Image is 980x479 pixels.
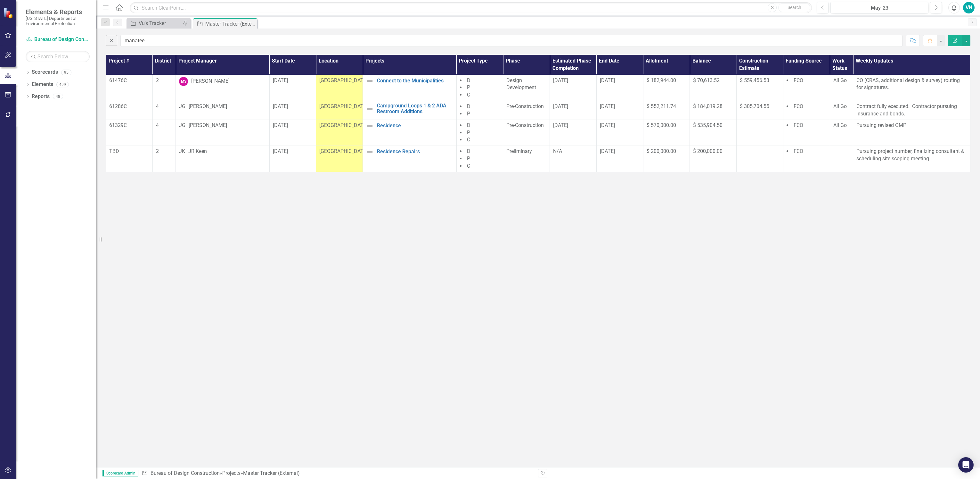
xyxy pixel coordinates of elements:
p: 61329C [109,122,149,129]
div: JR Keen [188,148,207,155]
span: $ 570,000.00 [647,122,676,128]
div: JK [179,148,185,155]
input: Search Below... [26,51,90,62]
span: Scorecard Admin [102,470,138,476]
td: Double-Click to Edit [596,101,643,120]
span: [GEOGRAPHIC_DATA] [319,103,368,109]
td: Double-Click to Edit [503,120,550,146]
td: Double-Click to Edit [269,120,316,146]
td: Double-Click to Edit [456,101,503,120]
span: $ 559,456.53 [740,77,769,83]
div: 95 [61,70,71,75]
td: Double-Click to Edit [643,146,690,172]
span: 4 [156,103,159,109]
td: Double-Click to Edit [643,120,690,146]
span: $ 535,904.50 [693,122,723,128]
span: Preliminary [506,148,532,154]
div: [PERSON_NAME] [189,103,227,110]
td: Double-Click to Edit [152,75,176,101]
div: N/A [553,148,593,155]
td: Double-Click to Edit [830,146,853,172]
span: FCO [794,77,803,83]
span: [GEOGRAPHIC_DATA] [319,77,368,83]
td: Double-Click to Edit [176,146,270,172]
a: Residence Repairs [377,149,453,155]
span: 2 [156,77,159,83]
td: Double-Click to Edit [737,120,783,146]
td: Double-Click to Edit [456,146,503,172]
td: Double-Click to Edit [106,75,153,101]
td: Double-Click to Edit [106,146,153,172]
td: Double-Click to Edit [550,146,597,172]
span: 4 [156,122,159,128]
span: $ 200,000.00 [647,148,676,154]
td: Double-Click to Edit [853,101,970,120]
td: Double-Click to Edit [176,75,270,101]
span: D [467,122,470,128]
span: P [467,130,470,136]
span: [DATE] [553,103,568,109]
span: P [467,111,470,117]
td: Double-Click to Edit [783,146,830,172]
td: Double-Click to Edit [503,75,550,101]
td: Double-Click to Edit [690,75,737,101]
button: Search [778,3,810,12]
p: Pursuing project number, finalizing consultant & scheduling site scoping meeting. [856,148,967,163]
img: Not Defined [366,77,374,85]
td: Double-Click to Edit [316,101,363,120]
td: Double-Click to Edit Right Click for Context Menu [363,146,457,172]
td: Double-Click to Edit [853,75,970,101]
td: Double-Click to Edit [152,101,176,120]
td: Double-Click to Edit [106,101,153,120]
span: [DATE] [273,103,288,109]
a: Projects [222,470,241,476]
span: Search [788,5,801,10]
a: Reports [32,93,50,100]
span: [DATE] [600,103,615,109]
div: Master Tracker (External) [205,20,256,28]
span: C [467,137,470,143]
td: Double-Click to Edit [503,101,550,120]
div: JG [179,103,185,110]
td: Double-Click to Edit [316,120,363,146]
td: Double-Click to Edit [596,75,643,101]
input: Search ClearPoint... [130,2,812,13]
td: Double-Click to Edit [596,146,643,172]
span: All Go [833,103,847,109]
a: Bureau of Design Construction [26,36,90,43]
td: Double-Click to Edit [737,101,783,120]
div: Open Intercom Messenger [958,457,974,473]
p: Contract fully executed. Contractor pursuing insurance and bonds. [856,103,967,118]
span: Elements & Reports [26,8,90,16]
td: Double-Click to Edit [690,146,737,172]
span: $ 70,613.52 [693,77,720,83]
td: Double-Click to Edit [830,75,853,101]
span: FCO [794,148,803,154]
td: Double-Click to Edit [643,101,690,120]
span: $ 552,211.74 [647,103,676,109]
span: Pre-Construction [506,122,544,128]
td: Double-Click to Edit [106,120,153,146]
td: Double-Click to Edit [783,101,830,120]
button: VN [963,2,975,13]
span: All Go [833,77,847,83]
a: Elements [32,81,53,88]
td: Double-Click to Edit [853,120,970,146]
td: Double-Click to Edit [152,146,176,172]
span: Design Development [506,77,536,91]
span: D [467,77,470,83]
td: Double-Click to Edit [690,101,737,120]
td: Double-Click to Edit [456,120,503,146]
td: Double-Click to Edit [853,146,970,172]
p: 61286C [109,103,149,110]
div: Vu's Tracker [139,19,181,27]
span: [DATE] [600,77,615,83]
span: [DATE] [600,122,615,128]
td: Double-Click to Edit [550,101,597,120]
td: Double-Click to Edit [269,75,316,101]
td: Double-Click to Edit [269,101,316,120]
td: Double-Click to Edit [596,120,643,146]
span: [DATE] [273,77,288,83]
span: 2 [156,148,159,154]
